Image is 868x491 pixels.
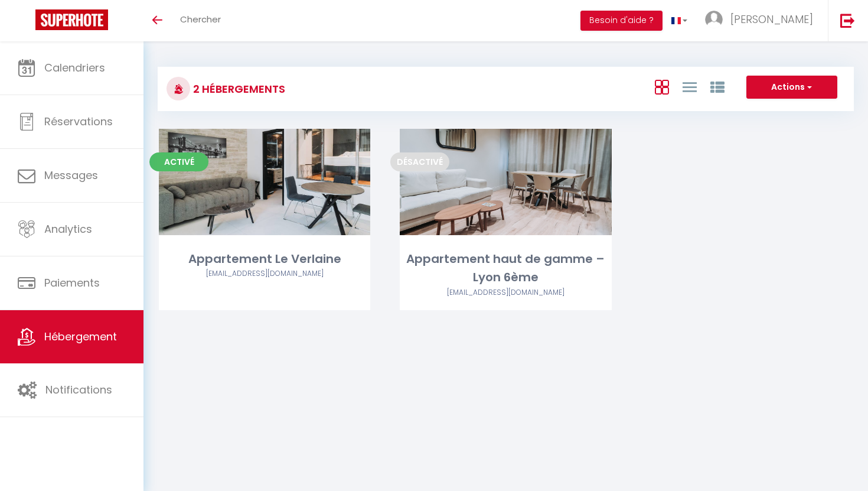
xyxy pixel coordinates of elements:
div: Appartement haut de gamme – Lyon 6ème [400,250,611,287]
img: logout [840,13,855,28]
a: Vue en Box [655,77,669,96]
button: Actions [746,76,837,99]
a: Vue par Groupe [710,77,725,96]
button: Besoin d'aide ? [580,11,663,31]
div: Appartement Le Verlaine [159,250,370,268]
span: Désactivé [390,152,449,171]
span: Paiements [44,275,100,290]
div: Airbnb [400,287,611,298]
h3: 2 Hébergements [190,76,285,102]
span: Messages [44,168,98,183]
a: Vue en Liste [683,77,697,96]
span: [PERSON_NAME] [730,12,813,27]
iframe: Chat [818,438,859,482]
span: Activé [149,152,208,171]
span: Hébergement [44,329,117,344]
img: ... [705,11,723,28]
span: Analytics [44,222,92,236]
div: Airbnb [159,268,370,279]
span: Réservations [44,114,113,129]
span: Chercher [180,13,221,25]
img: Super Booking [35,9,108,30]
span: Notifications [45,382,112,397]
span: Calendriers [44,60,105,75]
